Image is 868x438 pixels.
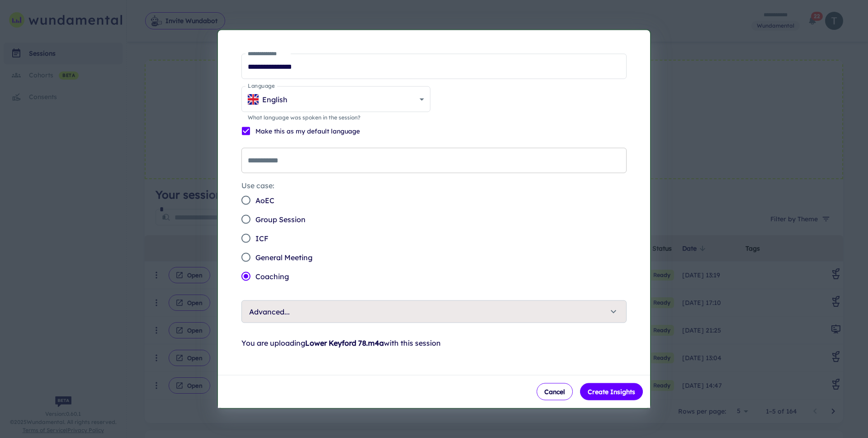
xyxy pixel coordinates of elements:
span: Group Session [255,214,306,225]
p: Make this as my default language [255,126,360,136]
span: AoEC [255,195,274,206]
span: General Meeting [255,252,312,263]
p: English [262,94,288,105]
p: Advanced... [249,306,290,317]
button: Cancel [537,383,573,400]
span: ICF [255,233,269,244]
button: Advanced... [242,301,626,323]
img: GB [248,94,259,105]
label: Language [248,82,274,90]
span: Coaching [255,271,289,282]
p: What language was spoken in the session? [248,114,424,122]
button: Create Insights [580,383,643,400]
p: You are uploading with this session [241,338,627,348]
strong: Lower Keyford 78.m4a [305,338,384,348]
legend: Use case: [241,181,274,191]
